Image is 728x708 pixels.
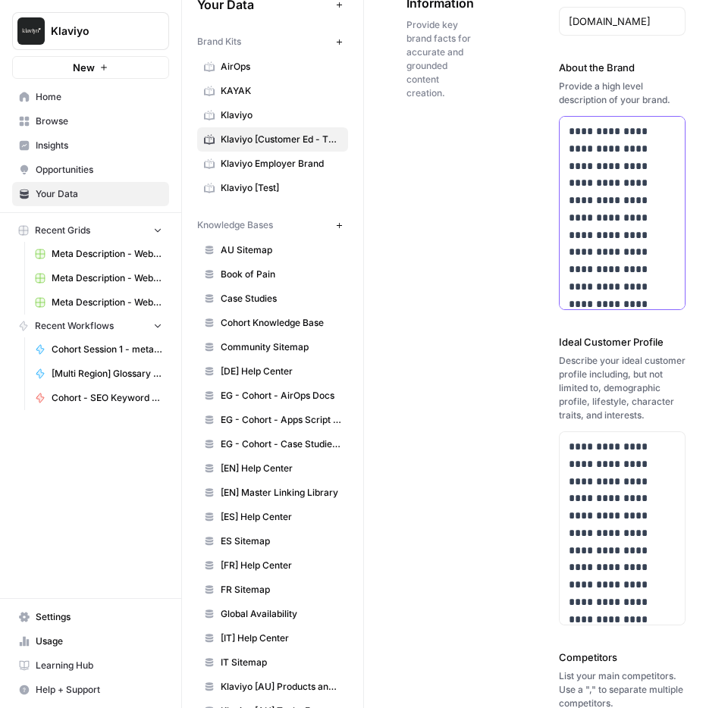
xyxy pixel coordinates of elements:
a: IT Sitemap [197,650,348,675]
a: EG - Cohort - Case Studies (All) [197,432,348,456]
span: Knowledge Bases [197,218,273,232]
a: Klaviyo [AU] Products and Solutions [197,675,348,699]
div: Provide a high level description of your brand. [559,80,686,107]
a: Global Availability [197,602,348,626]
span: Community Sitemap [221,340,341,354]
button: Help + Support [12,678,169,702]
button: Workspace: Klaviyo [12,12,169,50]
span: ES Sitemap [221,534,341,548]
span: EG - Cohort - Case Studies (All) [221,437,341,451]
a: Opportunities [12,158,169,182]
label: About the Brand [559,60,686,75]
span: Klaviyo Employer Brand [221,157,341,171]
a: [DE] Help Center [197,359,348,384]
span: New [73,60,95,75]
span: [EN] Help Center [221,462,341,475]
div: Describe your ideal customer profile including, but not limited to, demographic profile, lifestyl... [559,354,686,422]
span: Provide key brand facts for accurate and grounded content creation. [406,18,474,100]
a: Klaviyo [Customer Ed - TEST] [197,127,348,152]
span: Recent Grids [35,224,90,237]
img: Klaviyo Logo [17,17,45,45]
span: Cohort Session 1 - meta description - KLM [52,343,162,356]
span: [IT] Help Center [221,631,341,645]
span: Book of Pain [221,268,341,281]
span: Global Availability [221,607,341,621]
a: Browse [12,109,169,133]
a: [FR] Help Center [197,553,348,578]
a: Your Data [12,182,169,206]
a: [EN] Help Center [197,456,348,481]
span: Cohort Knowledge Base [221,316,341,330]
span: [EN] Master Linking Library [221,486,341,500]
button: Recent Grids [12,219,169,242]
a: Meta Description - Web Page Grid [28,290,169,315]
span: Home [36,90,162,104]
span: [ES] Help Center [221,510,341,524]
a: Meta Description - Web Page Grid (1) [28,266,169,290]
span: Brand Kits [197,35,241,49]
button: New [12,56,169,79]
span: Learning Hub [36,659,162,672]
a: Cohort Session 1 - meta description - KLM [28,337,169,362]
a: AirOps [197,55,348,79]
a: Settings [12,605,169,629]
span: Klaviyo [221,108,341,122]
span: Recent Workflows [35,319,114,333]
label: Competitors [559,650,686,665]
a: [EN] Master Linking Library [197,481,348,505]
a: Meta Description - Web Page Grid (2) [28,242,169,266]
span: Meta Description - Web Page Grid [52,296,162,309]
a: EG - Cohort - Apps Script + Workspace Playbook [197,408,348,432]
a: FR Sitemap [197,578,348,602]
a: Klaviyo [Test] [197,176,348,200]
button: Recent Workflows [12,315,169,337]
span: Case Studies [221,292,341,305]
span: Klaviyo [Customer Ed - TEST] [221,133,341,146]
span: Usage [36,634,162,648]
span: [FR] Help Center [221,559,341,572]
a: [ES] Help Center [197,505,348,529]
span: EG - Cohort - Apps Script + Workspace Playbook [221,413,341,427]
span: IT Sitemap [221,656,341,669]
a: EG - Cohort - AirOps Docs [197,384,348,408]
a: Klaviyo Employer Brand [197,152,348,176]
a: [IT] Help Center [197,626,348,650]
span: KAYAK [221,84,341,98]
a: Cohort Knowledge Base [197,311,348,335]
span: Klaviyo [51,23,143,39]
a: Book of Pain [197,262,348,287]
span: Opportunities [36,163,162,177]
span: Insights [36,139,162,152]
a: Home [12,85,169,109]
a: Insights [12,133,169,158]
a: [Multi Region] Glossary Page [28,362,169,386]
span: Your Data [36,187,162,201]
span: EG - Cohort - AirOps Docs [221,389,341,403]
span: Help + Support [36,683,162,697]
a: Community Sitemap [197,335,348,359]
label: Ideal Customer Profile [559,334,686,349]
a: Klaviyo [197,103,348,127]
span: Klaviyo [AU] Products and Solutions [221,680,341,694]
span: Klaviyo [Test] [221,181,341,195]
a: AU Sitemap [197,238,348,262]
span: Settings [36,610,162,624]
a: KAYAK [197,79,348,103]
a: Usage [12,629,169,653]
span: AirOps [221,60,341,74]
span: FR Sitemap [221,583,341,597]
span: AU Sitemap [221,243,341,257]
span: Browse [36,114,162,128]
span: [Multi Region] Glossary Page [52,367,162,381]
a: ES Sitemap [197,529,348,553]
input: www.sundaysoccer.com [569,14,676,29]
span: Meta Description - Web Page Grid (1) [52,271,162,285]
a: Learning Hub [12,653,169,678]
a: Case Studies [197,287,348,311]
a: Cohort - SEO Keyword Research ([PERSON_NAME]) [28,386,169,410]
span: Meta Description - Web Page Grid (2) [52,247,162,261]
span: Cohort - SEO Keyword Research ([PERSON_NAME]) [52,391,162,405]
span: [DE] Help Center [221,365,341,378]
